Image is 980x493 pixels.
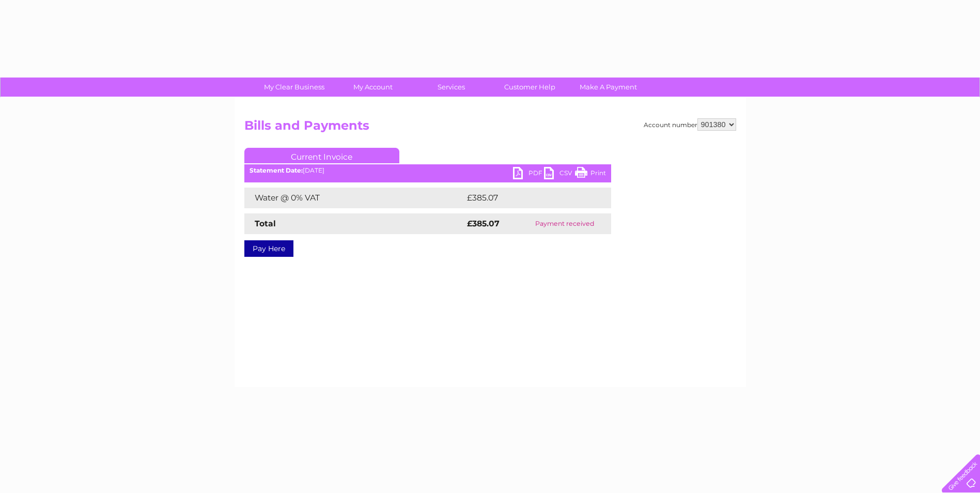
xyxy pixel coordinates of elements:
[244,148,399,163] a: Current Invoice
[244,118,736,138] h2: Bills and Payments
[464,188,593,208] td: £385.07
[244,240,293,257] a: Pay Here
[255,219,276,228] strong: Total
[252,78,337,97] a: My Clear Business
[330,78,415,97] a: My Account
[566,78,651,97] a: Make A Payment
[409,78,494,97] a: Services
[513,167,544,182] a: PDF
[487,78,572,97] a: Customer Help
[519,213,611,234] td: Payment received
[244,167,611,174] div: [DATE]
[575,167,606,182] a: Print
[250,166,303,174] b: Statement Date:
[467,219,500,228] strong: £385.07
[644,118,736,131] div: Account number
[244,188,464,208] td: Water @ 0% VAT
[544,167,575,182] a: CSV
